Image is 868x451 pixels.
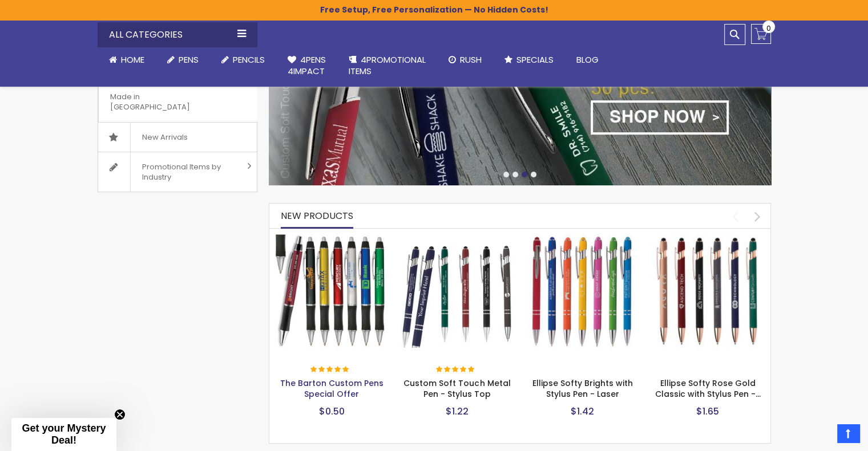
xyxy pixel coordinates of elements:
span: Specials [516,54,554,66]
span: New Arrivals [130,123,199,152]
a: Blog [565,47,610,72]
div: All Categories [98,22,257,47]
div: prev [725,206,745,226]
a: Ellipse Softy Brights with Stylus Pen - Laser [532,377,632,400]
span: Rush [460,54,482,66]
a: Promotional Items by Industry [98,152,257,192]
a: Specials [493,47,565,72]
img: Ellipse Softy Rose Gold Classic with Stylus Pen - Silver Laser [651,234,765,348]
a: Rush [437,47,493,72]
button: Close teaser [114,409,126,420]
span: 0 [766,23,771,34]
span: Get your Mystery Deal! [22,422,106,446]
span: New Products [281,209,353,222]
span: Promotional Items by Industry [130,152,243,192]
span: Blog [576,54,599,66]
span: 4Pens 4impact [288,54,326,77]
div: 100% [436,366,476,374]
div: Get your Mystery Deal!Close teaser [11,418,116,451]
span: Home [121,54,144,66]
span: Pens [179,54,199,66]
a: Pens [156,47,210,72]
a: 4Pens4impact [276,47,337,84]
a: Custom Soft Touch Metal Pen - Stylus Top [400,234,514,243]
a: The Barton Custom Pens Special Offer [275,234,389,243]
div: 100% [310,366,350,374]
span: 4PROMOTIONAL ITEMS [349,54,426,77]
span: $1.65 [696,405,719,418]
a: 0 [751,24,771,44]
a: 4PROMOTIONALITEMS [337,47,437,84]
a: The Barton Custom Pens Special Offer [280,377,383,400]
span: $0.50 [319,405,345,418]
div: next [748,206,768,226]
span: $1.42 [571,405,594,418]
span: Made in [GEOGRAPHIC_DATA] [98,82,228,121]
a: Ellipse Softy Rose Gold Classic with Stylus Pen -… [655,377,761,400]
img: The Barton Custom Pens Special Offer [275,234,389,348]
a: Top [837,424,859,442]
a: Ellipse Softy Brights with Stylus Pen - Laser [526,234,640,243]
a: Pencils [210,47,276,72]
img: Custom Soft Touch Metal Pen - Stylus Top [400,234,514,348]
a: Made in [GEOGRAPHIC_DATA] [98,63,257,122]
img: Ellipse Softy Brights with Stylus Pen - Laser [526,234,640,348]
a: Home [98,47,156,72]
a: Ellipse Softy Rose Gold Classic with Stylus Pen - Silver Laser [651,234,765,243]
a: New Arrivals [98,123,257,152]
span: Pencils [233,54,265,66]
span: $1.22 [446,405,469,418]
a: Custom Soft Touch Metal Pen - Stylus Top [403,377,510,400]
